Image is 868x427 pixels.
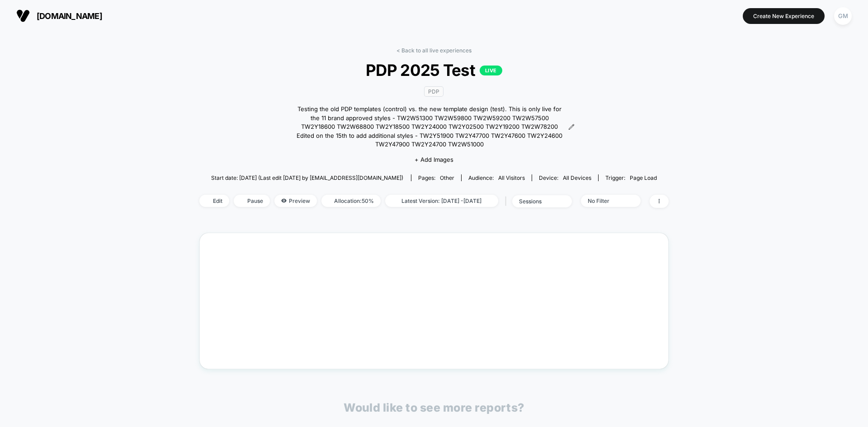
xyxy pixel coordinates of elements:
span: [DOMAIN_NAME] [37,11,102,21]
div: Trigger: [605,174,657,181]
span: other [440,174,454,181]
div: Audience: [468,174,525,181]
span: Page Load [630,174,657,181]
span: Latest Version: [DATE] - [DATE] [385,195,498,207]
div: GM [834,7,852,25]
span: Allocation: 50% [321,195,381,207]
div: No Filter [588,197,624,204]
span: Device: [532,174,598,181]
span: all devices [563,174,591,181]
span: PDP [424,86,443,97]
img: Visually logo [16,9,30,23]
span: Testing the old PDP templates (control) vs. the new template design (test). This is only live for... [293,105,566,149]
button: Create New Experience [743,8,825,24]
span: PDP 2025 Test [223,61,645,80]
span: All Visitors [498,174,525,181]
button: [DOMAIN_NAME] [14,9,105,23]
span: + Add Images [415,156,453,163]
span: Edit [199,195,229,207]
div: Pages: [418,174,454,181]
span: Pause [234,195,270,207]
span: Preview [274,195,317,207]
p: Would like to see more reports? [344,401,524,414]
a: < Back to all live experiences [396,47,472,54]
span: Start date: [DATE] (Last edit [DATE] by [EMAIL_ADDRESS][DOMAIN_NAME]) [211,174,403,181]
span: | [503,195,512,208]
p: LIVE [480,66,502,75]
button: GM [831,7,854,25]
div: sessions [519,198,555,205]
